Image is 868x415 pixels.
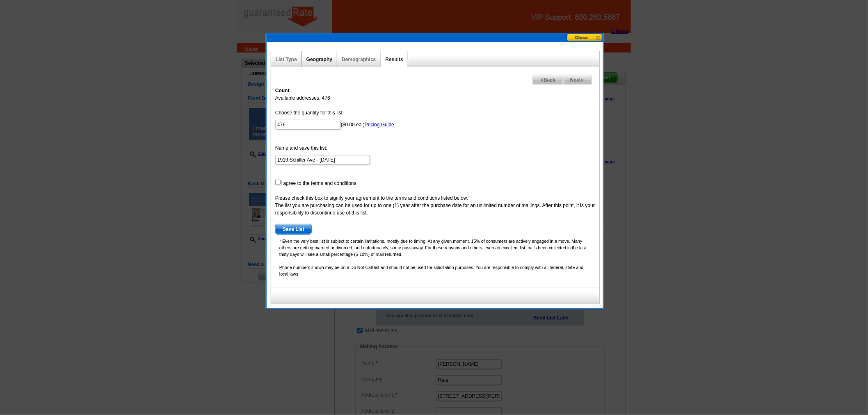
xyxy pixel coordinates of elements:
[386,57,403,62] a: Results
[532,75,563,85] a: Back
[275,109,344,116] label: Choose the quantity for this list:
[342,57,376,62] a: Demographics
[306,57,332,62] a: Geography
[275,224,312,235] button: Save List
[275,238,595,258] p: * Even the very best list is subject to certain limitations, mostly due to timing. At any given m...
[276,224,311,234] span: Save List
[563,75,592,85] span: Next
[563,75,592,85] a: Next
[275,88,290,93] strong: Count
[365,122,394,128] a: Pricing Guide
[275,144,327,152] label: Name and save this list:
[275,109,595,235] form: ($0.00 ea.) I agree to the terms and conditions.
[581,78,585,82] img: button-next-arrow-gray.png
[271,83,599,288] div: Available addresses: 476
[540,78,544,82] img: button-prev-arrow-gray.png
[275,194,595,217] div: Please check this box to signify your agreement to the terms and conditions listed below. The lis...
[275,264,595,277] p: Phone numbers shown may be on a Do Not Call list and should not be used for solicitation purposes...
[276,57,297,62] a: List Type
[533,75,562,85] span: Back
[704,224,868,415] iframe: LiveChat chat widget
